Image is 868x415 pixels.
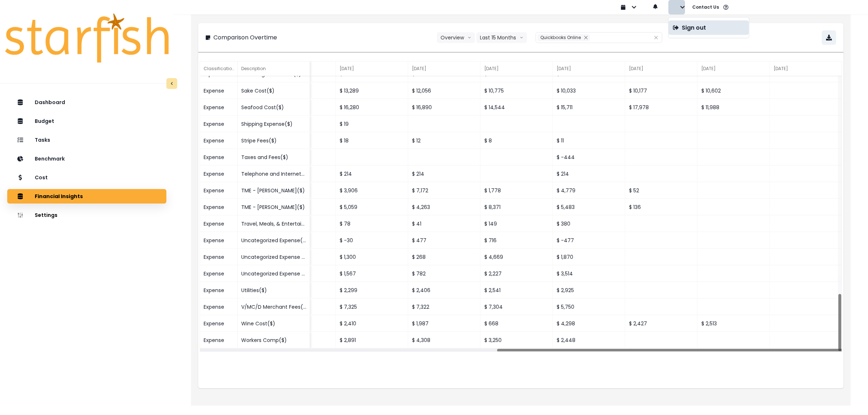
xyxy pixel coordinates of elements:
div: Expense [200,99,238,116]
p: Sign out [682,24,706,31]
div: $ 4,779 [553,182,625,199]
div: $ 12 [408,132,481,149]
div: $ 2,227 [481,265,553,282]
div: Expense [200,116,238,132]
div: Expense [200,249,238,265]
div: $ 477 [408,232,481,249]
div: $ 214 [553,166,625,182]
div: $ 7,322 [408,299,481,315]
div: Seafood Cost($) [238,99,310,116]
svg: arrow down line [520,34,523,41]
div: Expense [200,82,238,99]
div: $ 17,978 [625,99,698,116]
div: $ 2,513 [698,315,770,332]
button: Clear [654,34,658,41]
div: $ 380 [553,215,625,232]
div: Shipping Expense($) [238,116,310,132]
button: Tasks [7,133,166,147]
div: $ 1,300 [336,249,408,265]
div: $ 268 [408,249,481,265]
div: Workers Comp($) [238,332,310,348]
div: [DATE] [336,61,408,76]
div: $ 7,304 [481,299,553,315]
button: Settings [7,208,166,222]
div: $ 2,925 [553,282,625,299]
div: $ 13,289 [336,82,408,99]
div: $ 716 [481,232,553,249]
div: $ 11,988 [698,99,770,116]
div: $ 41 [408,215,481,232]
div: $ 214 [408,166,481,182]
div: [DATE] [625,61,698,76]
button: Cost [7,170,166,185]
div: Telephone and Internet($) [238,166,310,182]
div: $ 2,299 [336,282,408,299]
div: Utilities($) [238,282,310,299]
div: $ 7,172 [408,182,481,199]
div: $ 149 [481,215,553,232]
p: Benchmark [35,156,65,162]
div: $ 52 [625,182,698,199]
div: $ 10,033 [553,82,625,99]
div: Uncategorized Expense - [PERSON_NAME]($) [238,249,310,265]
div: $ 8 [481,132,553,149]
div: $ 1,567 [336,265,408,282]
div: Expense [200,149,238,166]
div: $ 19 [336,116,408,132]
div: $ 10,775 [481,82,553,99]
div: Expense [200,315,238,332]
button: Dashboard [7,95,166,110]
div: [DATE] [553,61,625,76]
div: $ 3,250 [481,332,553,348]
div: $ 2,541 [481,282,553,299]
div: $ 668 [481,315,553,332]
div: $ 10,177 [625,82,698,99]
div: $ 10,602 [698,82,770,99]
div: $ 12,056 [408,82,481,99]
div: Expense [200,132,238,149]
div: Expense [200,166,238,182]
div: $ 16,890 [408,99,481,116]
div: $ 214 [336,166,408,182]
div: Sake Cost($) [238,82,310,99]
button: Remove [582,34,590,41]
svg: close [654,35,658,40]
div: $ 2,410 [336,315,408,332]
div: TME - [PERSON_NAME]($) [238,182,310,199]
div: [DATE] [408,61,481,76]
div: $ 782 [408,265,481,282]
div: $ 5,059 [336,199,408,215]
div: $ 2,891 [336,332,408,348]
div: $ 18 [336,132,408,149]
div: $ 136 [625,199,698,215]
div: $ 1,987 [408,315,481,332]
div: [DATE] [770,61,842,76]
div: Stripe Fees($) [238,132,310,149]
div: Taxes and Fees($) [238,149,310,166]
div: $ 2,427 [625,315,698,332]
div: $ 1,870 [553,249,625,265]
div: $ 3,514 [553,265,625,282]
button: Last 15 Monthsarrow down line [476,32,527,43]
div: $ 4,669 [481,249,553,265]
div: $ 3,906 [336,182,408,199]
p: Tasks [35,137,50,143]
span: Quickbooks Online [540,34,581,40]
svg: close [584,35,588,40]
div: $ 8,371 [481,199,553,215]
div: Quickbooks Online [537,34,590,41]
div: Expense [200,199,238,215]
div: $ 5,483 [553,199,625,215]
div: Classification [200,61,238,76]
div: $ 4,298 [553,315,625,332]
div: $ 4,308 [408,332,481,348]
div: Expense [200,332,238,348]
p: Comparison Overtime [213,33,277,42]
svg: arrow down line [468,34,471,41]
p: Dashboard [35,99,65,106]
div: $ 15,711 [553,99,625,116]
div: $ 78 [336,215,408,232]
div: $ -477 [553,232,625,249]
div: V/MC/D Merchant Fees($) [238,299,310,315]
div: $ 14,544 [481,99,553,116]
